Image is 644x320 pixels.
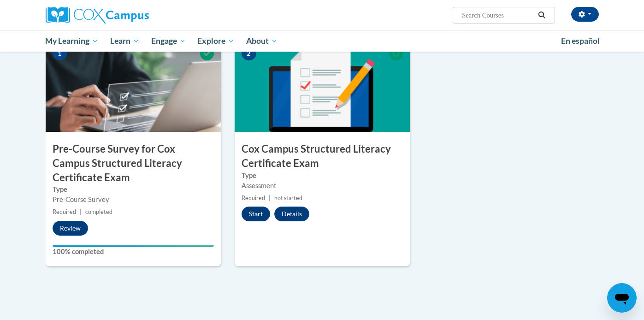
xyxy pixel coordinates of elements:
[104,30,145,52] a: Learn
[269,195,271,201] span: |
[607,283,637,313] iframe: Button to launch messaging window
[246,36,278,47] span: About
[240,30,284,52] a: About
[191,30,240,52] a: Explore
[46,40,221,132] img: Course Image
[46,7,149,24] img: Cox Campus
[151,36,186,47] span: Engage
[53,195,214,205] div: Pre-Course Survey
[235,142,410,171] h3: Cox Campus Structured Literacy Certificate Exam
[274,207,309,221] button: Details
[535,10,549,21] button: Search
[40,30,105,52] a: My Learning
[555,31,606,51] a: En español
[461,10,535,21] input: Search Courses
[145,30,192,52] a: Engage
[80,208,82,215] span: |
[242,181,403,191] div: Assessment
[242,47,256,60] span: 2
[53,47,67,60] span: 1
[110,36,139,47] span: Learn
[85,208,112,215] span: completed
[32,30,613,52] div: Main menu
[53,184,214,195] label: Type
[242,171,403,181] label: Type
[46,142,221,184] h3: Pre-Course Survey for Cox Campus Structured Literacy Certificate Exam
[235,40,410,132] img: Course Image
[46,7,221,24] a: Cox Campus
[53,221,88,236] button: Review
[53,208,76,215] span: Required
[274,195,302,201] span: not started
[45,36,98,47] span: My Learning
[53,247,214,257] label: 100% completed
[197,36,234,47] span: Explore
[242,207,270,221] button: Start
[561,36,600,46] span: En español
[242,195,265,201] span: Required
[571,7,599,22] button: Account Settings
[53,245,214,247] div: Your progress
